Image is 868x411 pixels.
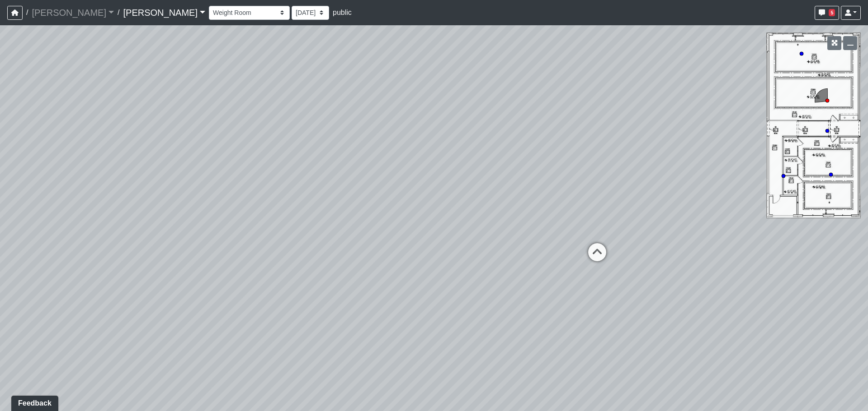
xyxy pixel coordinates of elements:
[32,4,114,22] a: [PERSON_NAME]
[123,4,205,22] a: [PERSON_NAME]
[23,4,32,22] span: /
[815,6,839,20] button: 5
[829,9,835,16] span: 5
[7,393,60,411] iframe: Ybug feedback widget
[114,4,123,22] span: /
[333,9,352,16] span: public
